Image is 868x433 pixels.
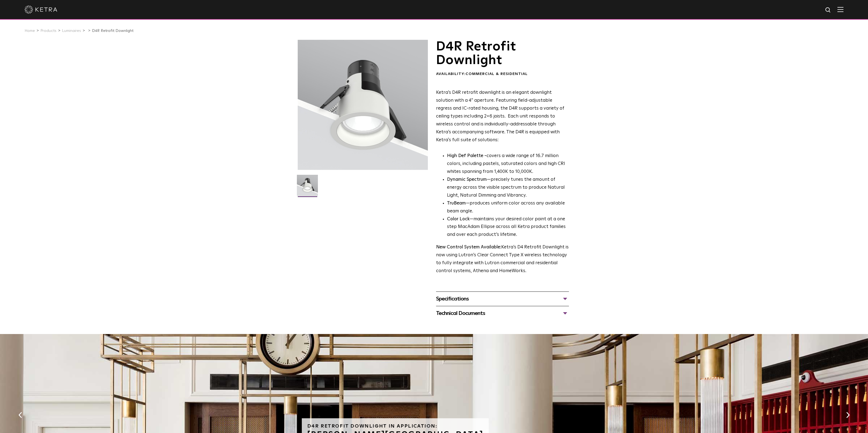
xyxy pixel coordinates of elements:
[25,5,57,14] img: ketra-logo-2019-white
[825,7,832,14] img: search icon
[436,89,569,144] p: Ketra’s D4R retrofit downlight is an elegant downlight solution with a 4” aperture. Featuring fie...
[92,29,133,33] a: D4R Retrofit Downlight
[447,200,569,215] li: —produces uniform color across any available beam angle.
[845,411,851,419] button: Next
[447,201,466,206] strong: TruBeam
[466,72,528,76] span: Commercial & Residential
[436,294,569,303] div: Specifications
[447,215,569,239] li: —maintains your desired color point at a one step MacAdam Ellipse across all Ketra product famili...
[436,40,569,67] h1: D4R Retrofit Downlight
[17,411,23,419] button: Previous
[297,175,318,200] img: D4R Retrofit Downlight
[447,176,569,200] li: —precisely tunes the amount of energy across the visible spectrum to produce Natural Light, Natur...
[447,154,487,158] strong: High Def Palette -
[436,245,501,249] strong: New Control System Available:
[307,424,484,429] h6: D4R Retrofit Downlight in Application:
[436,71,569,77] div: Availability:
[436,309,569,318] div: Technical Documents
[447,217,470,221] strong: Color Lock
[40,29,56,33] a: Products
[62,29,81,33] a: Luminaires
[436,243,569,275] p: Ketra’s D4 Retrofit Downlight is now using Lutron’s Clear Connect Type X wireless technology to f...
[837,7,843,12] img: Hamburger%20Nav.svg
[447,152,569,176] p: covers a wide range of 16.7 million colors, including pastels, saturated colors and high CRI whit...
[447,177,487,182] strong: Dynamic Spectrum
[25,29,35,33] a: Home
